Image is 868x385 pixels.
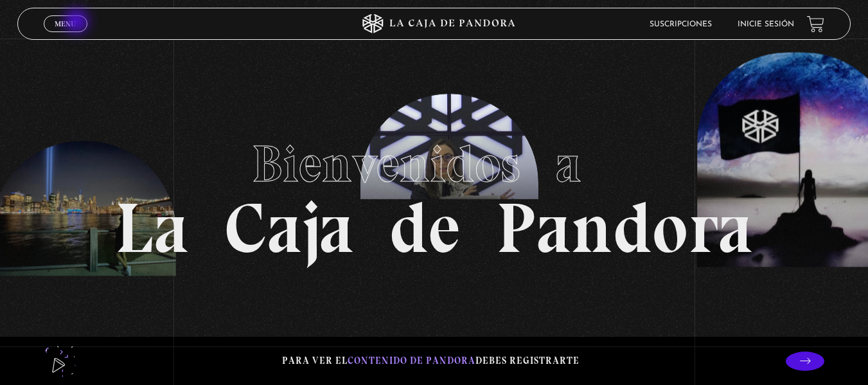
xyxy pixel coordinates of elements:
p: Para ver el debes registrarte [282,352,580,370]
a: View your shopping cart [807,15,824,32]
span: Cerrar [50,31,80,40]
span: Bienvenidos a [252,133,617,195]
a: Suscripciones [650,21,712,28]
span: contenido de Pandora [348,355,475,366]
span: Menu [55,20,76,28]
h1: La Caja de Pandora [115,122,753,264]
a: Inicie sesión [738,21,794,28]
